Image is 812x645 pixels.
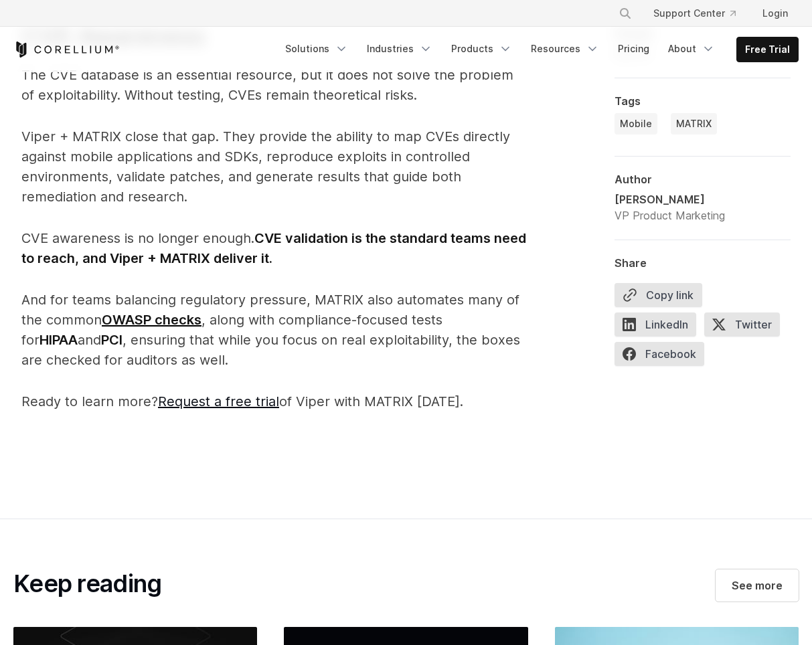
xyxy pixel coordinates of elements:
[443,37,520,61] a: Products
[613,1,637,25] button: Search
[277,37,356,61] a: Solutions
[615,312,704,342] a: LinkedIn
[39,332,78,348] strong: HIPAA
[13,41,120,58] a: Corellium Home
[671,113,717,134] a: MATRIX
[615,283,702,307] button: Copy link
[158,393,279,409] a: Request a free trial
[615,173,791,186] div: Author
[102,312,201,328] a: OWASP checks
[21,393,463,409] span: Ready to learn more? of Viper with MATRIX [DATE].
[359,37,440,61] a: Industries
[602,1,799,25] div: Navigation Menu
[21,65,527,105] p: The CVE database is an essential resource, but it does not solve the problem of exploitability. W...
[620,117,652,130] span: Mobile
[21,290,527,370] p: And for teams balancing regulatory pressure, MATRIX also automates many of the common , along wit...
[615,342,704,366] span: Facebook
[615,191,725,207] div: [PERSON_NAME]
[523,37,607,61] a: Resources
[615,342,712,371] a: Facebook
[716,569,799,602] a: See more
[21,126,527,207] p: Viper + MATRIX close that gap. They provide the ability to map CVEs directly against mobile appli...
[643,1,746,25] a: Support Center
[615,312,696,337] span: LinkedIn
[732,577,783,593] span: See more
[615,207,725,223] div: VP Product Marketing
[101,332,123,348] strong: PCI
[676,117,712,130] span: MATRIX
[21,230,526,266] strong: CVE validation is the standard teams need to reach, and Viper + MATRIX deliver it.
[615,256,791,270] div: Share
[610,37,657,61] a: Pricing
[752,1,799,25] a: Login
[704,312,780,337] span: Twitter
[615,113,657,134] a: Mobile
[737,37,798,62] a: Free Trial
[277,37,799,62] div: Navigation Menu
[21,228,527,268] p: CVE awareness is no longer enough.
[704,312,788,342] a: Twitter
[13,569,161,599] h2: Keep reading
[660,37,723,61] a: About
[615,94,791,108] div: Tags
